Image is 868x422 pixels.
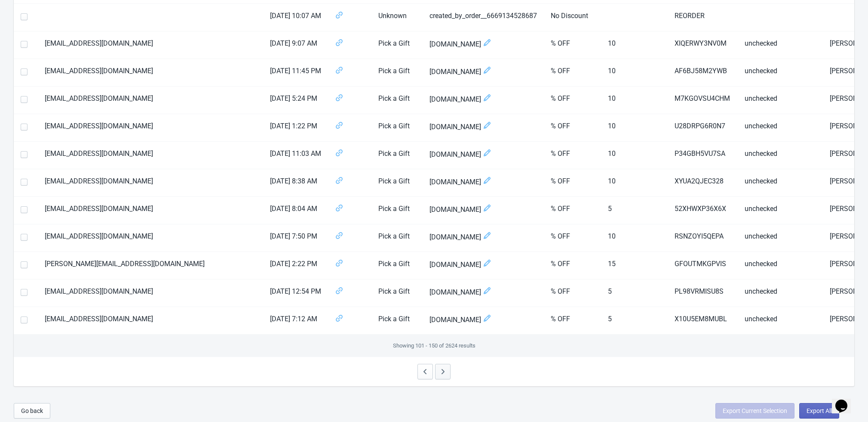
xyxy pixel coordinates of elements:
td: Pick a Gift [371,169,423,197]
td: [DATE] 7:12 AM [263,307,328,335]
span: [DOMAIN_NAME] [429,66,537,78]
td: [EMAIL_ADDRESS][DOMAIN_NAME] [38,87,263,114]
td: % OFF [544,31,601,59]
span: [DOMAIN_NAME] [429,121,537,133]
td: unchecked [738,307,823,335]
td: % OFF [544,87,601,114]
td: [DATE] 1:22 PM [263,114,328,142]
td: [DATE] 2:22 PM [263,252,328,279]
td: unchecked [738,142,823,169]
td: [DATE] 5:24 PM [263,87,328,114]
td: unchecked [738,169,823,197]
td: 10 [601,114,668,142]
button: Go back [14,403,50,419]
td: unchecked [738,114,823,142]
span: [DOMAIN_NAME] [429,93,537,105]
td: unchecked [738,279,823,307]
span: [DOMAIN_NAME] [429,314,537,326]
td: Pick a Gift [371,59,423,87]
td: [DATE] 9:07 AM [263,31,328,59]
td: 5 [601,197,668,224]
td: [DATE] 11:45 PM [263,59,328,87]
td: 10 [601,31,668,59]
td: Pick a Gift [371,87,423,114]
td: % OFF [544,169,601,197]
td: AF6BJ58M2YWB [668,59,738,87]
td: M7KGOVSU4CHM [668,87,738,114]
td: 5 [601,307,668,335]
td: GFOUTMKGPVIS [668,252,738,279]
span: [DOMAIN_NAME] [429,38,537,50]
td: REORDER [668,4,738,31]
td: Pick a Gift [371,142,423,169]
td: Pick a Gift [371,307,423,335]
td: [DATE] 11:03 AM [263,142,328,169]
td: Pick a Gift [371,197,423,224]
td: [EMAIL_ADDRESS][DOMAIN_NAME] [38,114,263,142]
td: [DATE] 12:54 PM [263,279,328,307]
td: Pick a Gift [371,224,423,252]
td: [DATE] 7:50 PM [263,224,328,252]
td: unchecked [738,197,823,224]
td: Pick a Gift [371,252,423,279]
td: [EMAIL_ADDRESS][DOMAIN_NAME] [38,224,263,252]
td: [EMAIL_ADDRESS][DOMAIN_NAME] [38,59,263,87]
td: U28DRPG6R0N7 [668,114,738,142]
td: unchecked [738,224,823,252]
td: PL98VRMISU8S [668,279,738,307]
span: [DOMAIN_NAME] [429,286,537,298]
td: % OFF [544,197,601,224]
td: Unknown [371,4,423,31]
td: Pick a Gift [371,31,423,59]
span: Export All [807,407,832,414]
td: unchecked [738,31,823,59]
span: [DOMAIN_NAME] [429,176,537,188]
td: Pick a Gift [371,279,423,307]
td: [PERSON_NAME][EMAIL_ADDRESS][DOMAIN_NAME] [38,252,263,279]
td: Pick a Gift [371,114,423,142]
td: P34GBH5VU7SA [668,142,738,169]
td: created_by_order__6669134528687 [423,4,544,31]
td: % OFF [544,59,601,87]
td: RSNZOYI5QEPA [668,224,738,252]
td: % OFF [544,224,601,252]
span: [DOMAIN_NAME] [429,204,537,215]
td: [EMAIL_ADDRESS][DOMAIN_NAME] [38,307,263,335]
td: XIQERWY3NV0M [668,31,738,59]
div: Showing 101 - 150 of 2624 results [14,335,854,357]
td: % OFF [544,114,601,142]
span: [DOMAIN_NAME] [429,259,537,270]
td: unchecked [738,59,823,87]
td: % OFF [544,142,601,169]
td: % OFF [544,279,601,307]
td: [EMAIL_ADDRESS][DOMAIN_NAME] [38,142,263,169]
td: X10U5EM8MUBL [668,307,738,335]
td: % OFF [544,252,601,279]
td: unchecked [738,87,823,114]
span: Go back [21,407,43,414]
td: unchecked [738,252,823,279]
td: 10 [601,142,668,169]
td: No Discount [544,4,601,31]
td: 10 [601,224,668,252]
span: [DOMAIN_NAME] [429,149,537,160]
td: 15 [601,252,668,279]
td: [DATE] 10:07 AM [263,4,328,31]
td: [DATE] 8:04 AM [263,197,328,224]
td: 52XHWXP36X6X [668,197,738,224]
td: 10 [601,59,668,87]
td: % OFF [544,307,601,335]
td: [EMAIL_ADDRESS][DOMAIN_NAME] [38,279,263,307]
button: Export All [799,403,839,419]
td: [EMAIL_ADDRESS][DOMAIN_NAME] [38,169,263,197]
td: 10 [601,87,668,114]
td: XYUA2QJEC328 [668,169,738,197]
span: [DOMAIN_NAME] [429,231,537,243]
td: [DATE] 8:38 AM [263,169,328,197]
iframe: chat widget [832,388,859,413]
td: 10 [601,169,668,197]
td: [EMAIL_ADDRESS][DOMAIN_NAME] [38,31,263,59]
td: [EMAIL_ADDRESS][DOMAIN_NAME] [38,197,263,224]
td: 5 [601,279,668,307]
